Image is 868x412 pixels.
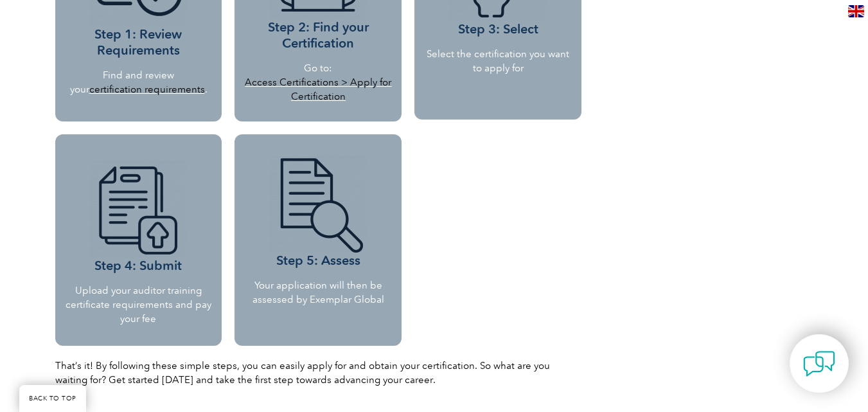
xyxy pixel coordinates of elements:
[239,156,397,269] h3: Step 5: Assess
[19,385,86,412] a: BACK TO TOP
[65,283,213,326] p: Upload your auditor training certificate requirements and pay your fee
[245,76,391,102] a: Access Certifications > Apply for Certification
[239,278,397,307] p: Your application will then be assessed by Exemplar Global
[89,84,205,95] a: certification requirements
[848,5,864,17] img: en
[242,61,394,103] p: Go to:
[424,47,572,75] p: Select the certification you want to apply for
[803,348,835,380] img: contact-chat.png
[65,161,213,274] h3: Step 4: Submit
[55,359,582,387] p: That’s it! By following these simple steps, you can easily apply for and obtain your certificatio...
[70,68,208,96] p: Find and review your .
